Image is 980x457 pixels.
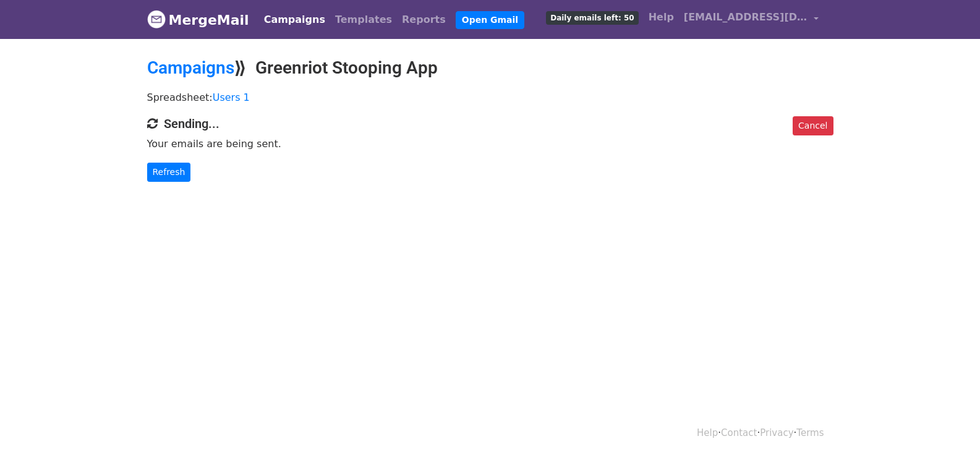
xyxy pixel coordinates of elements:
[679,5,824,34] a: [EMAIL_ADDRESS][DOMAIN_NAME]
[147,7,249,33] a: MergeMail
[147,58,833,79] h2: ⟫ Greenriot Stooping App
[147,163,191,182] a: Refresh
[330,7,397,32] a: Templates
[760,427,793,438] a: Privacy
[147,58,234,78] a: Campaigns
[259,7,330,32] a: Campaigns
[793,116,833,135] a: Cancel
[697,427,718,438] a: Help
[147,91,833,104] p: Spreadsheet:
[456,11,524,29] a: Open Gmail
[147,10,166,28] img: MergeMail logo
[684,10,807,25] span: [EMAIL_ADDRESS][DOMAIN_NAME]
[721,427,757,438] a: Contact
[546,11,638,25] span: Daily emails left: 50
[541,5,643,30] a: Daily emails left: 50
[213,92,250,103] a: Users 1
[796,427,824,438] a: Terms
[147,137,833,150] p: Your emails are being sent.
[644,5,679,30] a: Help
[147,116,833,131] h4: Sending...
[397,7,451,32] a: Reports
